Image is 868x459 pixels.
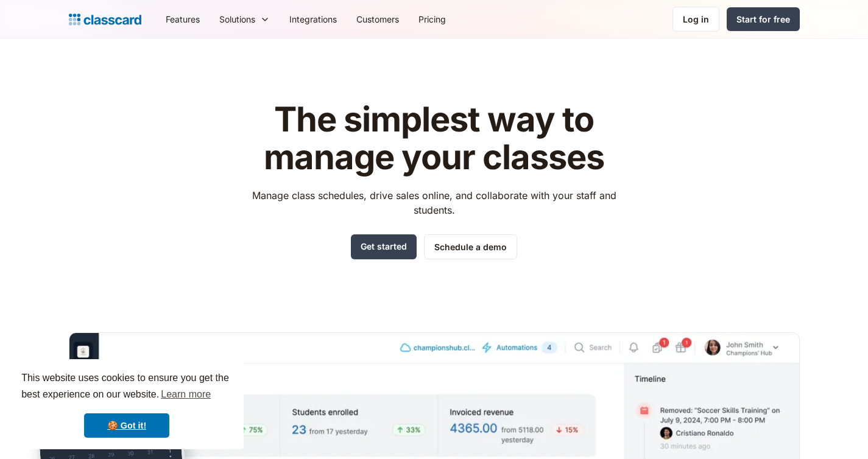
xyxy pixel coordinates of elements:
div: Solutions [210,5,280,33]
span: This website uses cookies to ensure you get the best experience on our website. [21,371,232,404]
a: learn more about cookies [159,385,213,404]
h1: The simplest way to manage your classes [241,101,627,176]
p: Manage class schedules, drive sales online, and collaborate with your staff and students. [241,188,627,217]
a: Customers [347,5,409,33]
div: Solutions [219,13,255,26]
a: Pricing [409,5,456,33]
a: Features [156,5,210,33]
a: dismiss cookie message [84,413,169,438]
a: Schedule a demo [424,234,517,259]
a: Get started [351,234,417,259]
a: home [69,11,141,28]
a: Integrations [280,5,347,33]
a: Start for free [727,7,800,31]
a: Log in [672,7,719,32]
div: Log in [683,13,709,26]
div: cookieconsent [10,359,244,449]
div: Start for free [736,13,790,26]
